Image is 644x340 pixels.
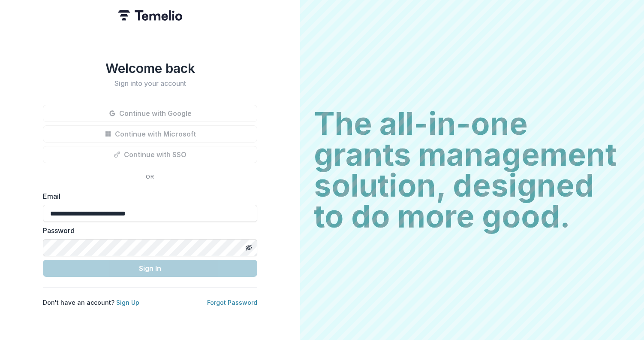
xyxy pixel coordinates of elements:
a: Forgot Password [207,299,257,306]
button: Continue with Google [43,105,257,122]
h2: Sign into your account [43,79,257,88]
button: Toggle password visibility [242,241,256,255]
button: Sign In [43,260,257,277]
h1: Welcome back [43,61,257,76]
img: Temelio [118,10,182,21]
button: Continue with Microsoft [43,125,257,143]
label: Email [43,191,252,201]
a: Sign Up [116,299,139,306]
p: Don't have an account? [43,298,139,307]
button: Continue with SSO [43,146,257,163]
label: Password [43,225,252,236]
